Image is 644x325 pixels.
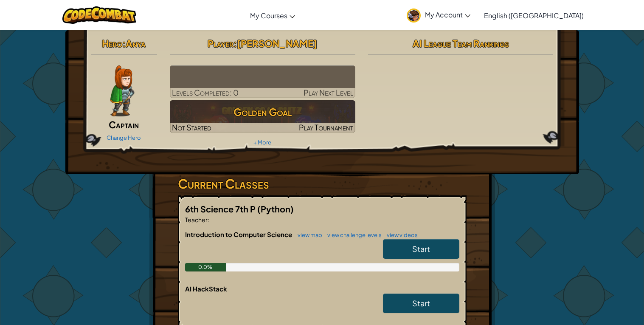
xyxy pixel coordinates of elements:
[407,8,421,23] img: avatar
[323,232,382,238] a: view challenge levels
[253,139,271,146] a: + More
[208,37,233,49] span: Player
[170,65,355,98] a: Play Next Level
[62,6,137,24] img: CodeCombat logo
[425,10,470,19] span: My Account
[170,100,355,133] a: Golden GoalNot StartedPlay Tournament
[178,174,467,193] h3: Current Classes
[172,122,211,132] span: Not Started
[293,232,322,238] a: view map
[185,203,257,214] span: 6th Science 7th P
[185,263,226,271] div: 0.0%
[382,232,418,238] a: view videos
[484,11,584,20] span: English ([GEOGRAPHIC_DATA])
[402,2,475,28] a: My Account
[122,37,126,49] span: :
[304,88,353,97] span: Play Next Level
[257,203,294,214] span: (Python)
[413,37,509,49] span: AI League Team Rankings
[412,298,430,308] span: Start
[109,119,139,130] span: Captain
[237,37,317,49] span: [PERSON_NAME]
[246,4,299,27] a: My Courses
[172,88,239,97] span: Levels Completed: 0
[185,216,208,223] span: Teacher
[107,134,141,141] a: Change Hero
[185,230,293,238] span: Introduction to Computer Science
[126,37,146,49] span: Anya
[383,294,459,313] a: Start
[102,37,122,49] span: Hero
[233,37,237,49] span: :
[299,122,353,132] span: Play Tournament
[170,102,355,122] h3: Golden Goal
[208,216,209,223] span: :
[480,4,588,27] a: English ([GEOGRAPHIC_DATA])
[412,244,430,254] span: Start
[110,65,134,116] img: captain-pose.png
[170,100,355,133] img: Golden Goal
[250,11,287,20] span: My Courses
[185,285,227,293] span: AI HackStack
